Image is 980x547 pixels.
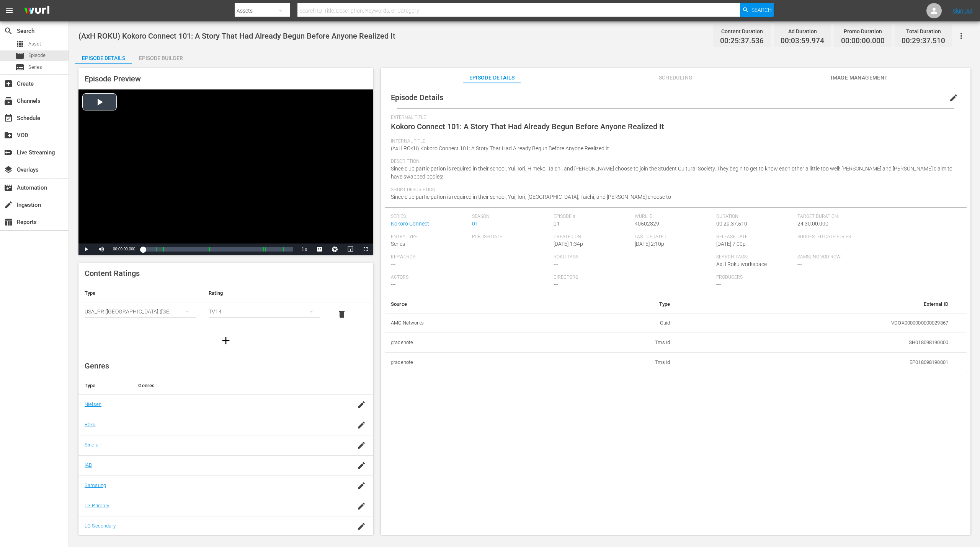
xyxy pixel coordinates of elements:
[676,313,955,333] td: VDOX0000000000029367
[15,63,24,72] span: Series
[676,295,955,313] th: External ID
[337,310,346,319] span: delete
[740,3,774,17] button: Search
[132,377,341,395] th: Genres
[391,261,395,267] span: ---
[716,241,746,247] span: [DATE] 7:00p
[716,274,875,281] span: Producers
[358,243,373,255] button: Fullscreen
[391,159,957,165] span: Description
[28,63,42,71] span: Series
[15,51,24,60] span: Episode
[391,241,405,247] span: Series
[132,49,189,64] button: Episode Builder
[5,6,14,15] span: menu
[716,234,794,240] span: Release Date:
[472,234,549,240] span: Publish Date:
[635,234,712,240] span: Last Updated:
[566,333,676,353] td: Tms Id
[716,214,794,220] span: Duration:
[4,218,13,227] span: Reports
[797,254,875,260] span: Samsung VOD Row:
[85,462,92,468] a: IAB
[85,442,101,448] a: Sinclair
[85,401,101,407] a: Nielsen
[85,422,96,427] a: Roku
[554,274,712,281] span: Directors
[781,26,824,37] div: Ad Duration
[716,261,767,267] span: AxH Roku workspace
[4,96,13,106] span: Channels
[4,79,13,88] span: Create
[28,52,46,59] span: Episode
[716,254,794,260] span: Search Tags:
[391,221,429,227] a: Kokoro Connect
[949,93,958,102] span: edit
[676,333,955,353] td: SH018098190000
[797,221,828,227] span: 24:30:00.000
[385,295,566,313] th: Source
[75,49,132,64] button: Episode Details
[391,145,609,151] span: (AxH ROKU) Kokoro Connect 101: A Story That Had Already Begun Before Anyone Realized It
[385,352,566,372] th: gracenote
[391,194,671,200] span: Since club participation is required in their school, Yui, Iori, [GEOGRAPHIC_DATA], Taichi, and [...
[554,214,631,220] span: Episode #:
[391,93,443,102] span: Episode Details
[94,243,109,255] button: Mute
[391,187,957,193] span: Short Description
[327,243,343,255] button: Jump To Time
[385,313,566,333] th: AMC Networks
[472,221,478,227] a: 01
[716,281,721,287] span: ---
[85,269,140,278] span: Content Ratings
[4,183,13,192] span: Automation
[554,261,558,267] span: ---
[209,301,320,322] div: TV14
[566,352,676,372] td: Tms Id
[797,261,802,267] span: ---
[831,73,888,83] span: Image Management
[472,214,549,220] span: Season:
[635,214,712,220] span: Wurl ID:
[472,241,477,247] span: ---
[18,2,55,20] img: ans4CAIJ8jUAAAAAAAAAAAAAAAAAAAAAAAAgQb4GAAAAAAAAAAAAAAAAAAAAAAAAJMjXAAAAAAAAAAAAAAAAAAAAAAAAgAT5G...
[297,243,312,255] button: Playback Rate
[333,305,351,323] button: delete
[4,148,13,157] span: Live Streaming
[4,131,13,140] span: VOD
[391,234,468,240] span: Entry Type:
[647,73,704,83] span: Scheduling
[720,37,764,45] span: 00:25:37.536
[781,37,824,45] span: 00:03:59.974
[85,503,109,508] a: LG Primary
[554,241,583,247] span: [DATE] 1:34p
[841,26,885,37] div: Promo Duration
[385,295,967,373] table: simple table
[554,254,712,260] span: Roku Tags:
[85,361,109,370] span: Genres
[4,200,13,209] span: Ingestion
[143,247,293,252] div: Progress Bar
[554,234,631,240] span: Created On:
[716,221,747,227] span: 00:29:37.510
[944,89,963,107] button: edit
[902,26,945,37] div: Total Duration
[85,301,196,322] div: USA_PR ([GEOGRAPHIC_DATA] ([GEOGRAPHIC_DATA]))
[28,40,41,48] span: Asset
[4,26,13,36] span: Search
[554,221,560,227] span: 01
[113,247,135,251] span: 00:00:00.000
[797,214,956,220] span: Target Duration:
[902,37,945,45] span: 00:29:37.510
[4,114,13,123] span: Schedule
[385,333,566,353] th: gracenote
[391,281,395,287] span: ---
[797,234,956,240] span: Suggested Categories:
[203,284,327,302] th: Rating
[78,31,395,41] span: (AxH ROKU) Kokoro Connect 101: A Story That Had Already Begun Before Anyone Realized It
[391,115,957,121] span: External Title
[78,284,373,326] table: simple table
[566,295,676,313] th: Type
[85,482,106,488] a: Samsung
[391,254,550,260] span: Keywords:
